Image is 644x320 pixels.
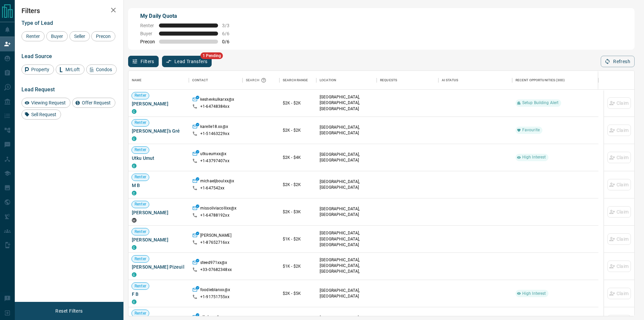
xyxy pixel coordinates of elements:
div: Renter [21,31,45,41]
div: Viewing Request [21,98,70,108]
div: Seller [69,31,90,41]
span: High Interest [520,291,549,296]
p: steed971xx@x [200,260,227,267]
p: [GEOGRAPHIC_DATA], [GEOGRAPHIC_DATA], [GEOGRAPHIC_DATA], [GEOGRAPHIC_DATA] [320,257,373,280]
div: Offer Request [72,98,115,108]
div: Requests [377,71,438,90]
span: [PERSON_NAME] [132,209,185,216]
span: Lead Request [21,86,55,93]
h2: Filters [21,7,117,15]
div: Precon [91,31,115,41]
p: utkueumxx@x [200,151,226,158]
span: [PERSON_NAME] Pizeuil [132,264,185,270]
div: Search [246,71,268,90]
p: michaeljboulxx@x [200,178,234,185]
p: $2K - $4K [283,154,313,161]
span: Seller [72,34,88,39]
span: Setup Building Alert [520,100,561,106]
div: AI Status [438,71,512,90]
p: +1- 51463229xx [200,131,229,137]
p: +1- 91751755xx [200,294,229,300]
div: condos.ca [132,136,137,141]
p: $2K - $2K [283,182,313,188]
span: Renter [132,174,149,180]
span: Buyer [49,34,65,39]
span: Renter [24,34,42,39]
button: Reset Filters [51,305,87,317]
span: Renter [132,201,149,207]
div: condos.ca [132,272,137,277]
div: Location [320,71,336,90]
span: Utku Umut [132,155,185,162]
span: F B [132,291,185,298]
span: 1 Pending [201,52,223,59]
span: Viewing Request [29,100,68,105]
div: AI Status [442,71,458,90]
span: Precon [140,39,155,44]
p: keshevkulkarxx@x [200,97,234,104]
p: +1- 87652716xx [200,240,229,245]
div: condos.ca [132,191,137,195]
p: [GEOGRAPHIC_DATA], [GEOGRAPHIC_DATA], [GEOGRAPHIC_DATA] [320,230,373,247]
div: Name [132,71,142,90]
div: Location [316,71,377,90]
span: 3 / 3 [222,23,237,28]
div: Search Range [279,71,316,90]
p: [GEOGRAPHIC_DATA], [GEOGRAPHIC_DATA] [320,288,373,299]
div: Requests [380,71,397,90]
span: [PERSON_NAME] [132,236,185,243]
p: $2K - $2K [283,100,313,106]
span: Renter [132,256,149,262]
p: +1- 64788192xx [200,213,229,218]
span: Renter [140,23,155,28]
span: 6 / 6 [222,31,237,36]
p: My Daily Quota [140,12,237,20]
div: Contact [192,71,208,90]
p: [GEOGRAPHIC_DATA], [GEOGRAPHIC_DATA], [GEOGRAPHIC_DATA] [320,94,373,111]
div: condos.ca [132,164,137,168]
p: $2K - $3K [283,209,313,215]
p: +1- 43797407xx [200,158,229,164]
p: [GEOGRAPHIC_DATA], [GEOGRAPHIC_DATA] [320,125,373,136]
span: Condos [94,67,114,72]
div: MrLoft [56,64,85,75]
span: Buyer [140,31,155,36]
p: missoliviacollixx@x [200,205,236,213]
span: Renter [132,311,149,316]
p: $1K - $2K [283,236,313,242]
span: Renter [132,93,149,98]
div: Recent Opportunities (30d) [512,71,598,90]
p: [PERSON_NAME] [200,233,231,240]
span: Renter [132,120,149,126]
span: Sell Request [29,112,59,117]
span: Favourite [520,127,542,133]
span: High Interest [520,154,549,160]
span: Precon [94,34,113,39]
p: +1- 64748384xx [200,104,229,109]
div: mrloft.ca [132,218,137,223]
p: +1- 647542xx [200,185,224,191]
span: Type of Lead [21,20,53,26]
p: $2K - $2K [283,127,313,133]
div: condos.ca [132,245,137,250]
span: [PERSON_NAME]’s Gré [132,128,185,134]
span: Renter [132,283,149,289]
span: Offer Request [79,100,113,105]
span: 0 / 6 [222,39,237,44]
p: +33- 07682348xx [200,267,232,273]
span: Renter [132,229,149,235]
div: Sell Request [21,109,61,120]
div: Recent Opportunities (30d) [516,71,565,90]
span: Lead Source [21,53,52,59]
div: Property [21,64,54,75]
div: condos.ca [132,109,137,114]
button: Lead Transfers [162,56,212,67]
div: Name [128,71,189,90]
span: MrLoft [63,67,82,72]
p: $1K - $2K [283,263,313,269]
div: condos.ca [132,300,137,304]
button: Filters [128,56,159,67]
span: M B [132,182,185,189]
p: foodieblanxx@x [200,287,230,294]
p: [GEOGRAPHIC_DATA], [GEOGRAPHIC_DATA] [320,206,373,218]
